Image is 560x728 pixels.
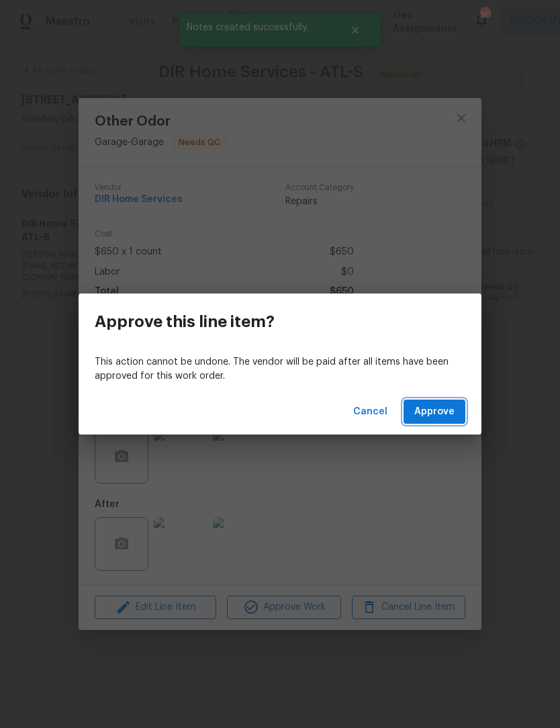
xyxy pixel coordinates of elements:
[353,404,387,420] span: Cancel
[404,400,465,424] button: Approve
[95,355,465,383] p: This action cannot be undone. The vendor will be paid after all items have been approved for this...
[414,404,455,420] span: Approve
[95,312,275,331] h3: Approve this line item?
[348,400,393,424] button: Cancel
